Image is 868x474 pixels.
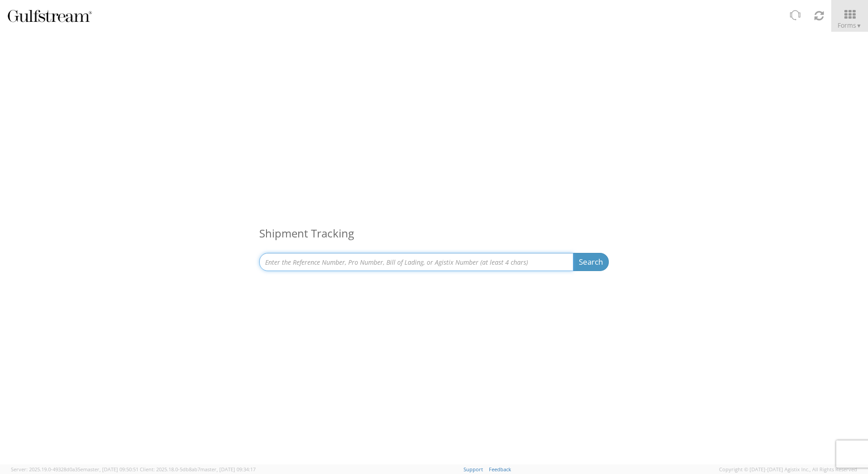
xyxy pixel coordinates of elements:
img: gulfstream-logo-030f482cb65ec2084a9d.png [7,8,93,24]
button: Search [573,253,609,271]
input: Enter the Reference Number, Pro Number, Bill of Lading, or Agistix Number (at least 4 chars) [259,253,573,271]
span: Copyright © [DATE]-[DATE] Agistix Inc., All Rights Reserved [719,466,857,473]
span: Forms [838,21,862,30]
a: Support [464,466,483,473]
span: master, [DATE] 09:50:51 [83,466,138,473]
h3: Shipment Tracking [259,214,609,253]
a: Feedback [489,466,511,473]
span: master, [DATE] 09:34:17 [200,466,256,473]
span: ▼ [856,22,862,30]
span: Server: 2025.19.0-49328d0a35e [11,466,138,473]
span: Client: 2025.18.0-5db8ab7 [140,466,256,473]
